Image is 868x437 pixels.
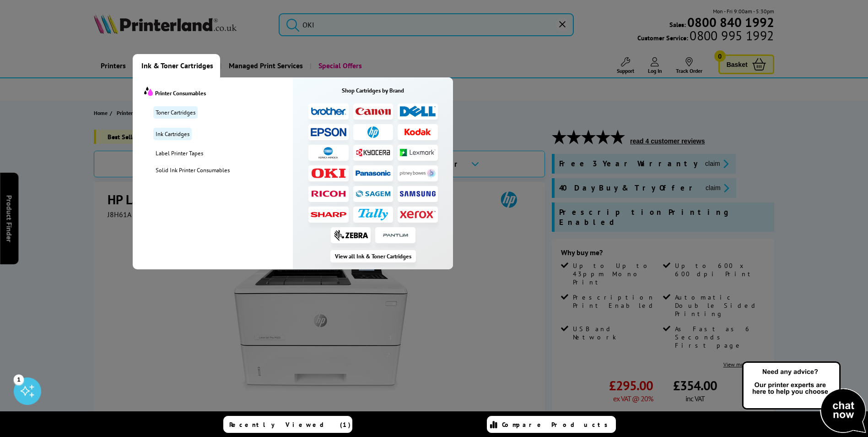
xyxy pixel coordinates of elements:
[400,169,436,178] img: Pitney Bowes Ink and Toner Cartridges
[133,54,220,77] a: Ink & Toner Cartridges
[400,106,436,117] img: Dell Ink and Toner Cartridges
[223,416,352,433] a: Recently Viewed (1)
[356,148,391,157] img: Kyocera Ink and Toner Cartridges
[14,374,24,384] div: 1
[293,87,453,94] div: Shop Cartridges by Brand
[153,128,192,140] a: Ink Cartridges
[311,191,346,197] img: Ricoh Ink and Toner Cartridges
[330,250,416,262] a: View all Ink & Toner Cartridges
[356,170,391,176] img: Panasonic Ink and Toner Cartridges
[229,421,351,429] span: Recently Viewed (1)
[311,128,346,137] img: Epson Ink and Toner Cartridges
[144,87,293,97] div: Printer Consumables
[311,212,346,217] img: Sharp consumables
[318,147,338,158] img: Konica Minolta Ink and Toner Cartridges
[400,128,436,136] img: Kodak Ink and Toner Cartridges
[367,126,379,138] img: Hp Ink and Toner Cartridges
[400,191,436,197] img: Samsung Toner Cartridges
[400,149,436,156] img: Lexmark Ink and Toner Cartridges
[356,108,391,115] img: Canon Ink and Toner Cartridges
[153,166,293,174] a: Solid Ink Printer Consumables
[358,209,388,220] img: Tally Ink and Toner Cartridges
[334,229,368,241] img: Zebra ribbons
[356,190,391,197] img: Sagem Ink and Toner Cartridges
[400,210,436,218] img: Xerox Ink and Toner Cartridges
[153,106,198,119] a: Toner Cartridges
[311,107,346,116] img: Brother Ink and Toner Cartridges
[141,54,213,77] span: Ink & Toner Cartridges
[311,168,346,178] img: OKI Ink and Toner Cartridges
[487,416,616,433] a: Compare Products
[502,421,613,429] span: Compare Products
[740,360,868,435] img: Open Live Chat window
[381,229,410,241] img: Pantum Toner Cartridges
[153,149,293,157] a: Label Printer Tapes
